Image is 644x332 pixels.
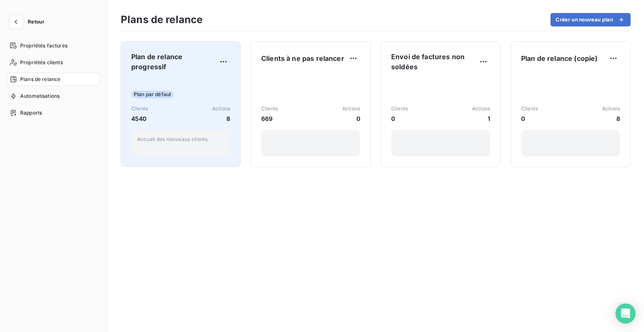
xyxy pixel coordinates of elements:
span: Plans de relance [20,76,60,83]
span: 8 [212,114,230,123]
span: 0 [391,114,408,123]
span: Clients [521,105,538,112]
span: Automatisations [20,92,60,100]
a: Plans de relance [7,73,100,86]
button: Retour [7,15,51,29]
span: Actions [342,105,360,112]
a: Propriétés factures [7,39,100,52]
span: Clients [131,105,148,112]
a: Propriétés clients [7,56,100,69]
span: Clients à ne pas relancer [261,53,344,63]
h3: Plans de relance [121,12,203,27]
p: Accueil des nouveaux clients [137,136,224,143]
span: Clients [261,105,278,112]
span: Retour [28,19,44,24]
span: Propriétés clients [20,59,63,66]
span: 4540 [131,114,148,123]
div: Open Intercom Messenger [615,303,636,324]
span: Plan de relance progressif [131,52,217,72]
span: 0 [342,114,360,123]
a: Automatisations [7,89,100,103]
span: 8 [602,114,620,123]
span: Propriétés factures [20,42,68,50]
span: 0 [521,114,538,123]
span: Clients [391,105,408,112]
span: 1 [472,114,490,123]
span: Actions [212,105,230,112]
span: 669 [261,114,278,123]
span: Plan par défaut [131,91,174,98]
span: Actions [472,105,490,112]
button: Créer un nouveau plan [551,13,631,26]
a: Rapports [7,106,100,120]
span: Actions [602,105,620,112]
span: Rapports [20,109,42,117]
span: Plan de relance (copie) [521,53,597,63]
span: Envoi de factures non soldées [391,52,477,72]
